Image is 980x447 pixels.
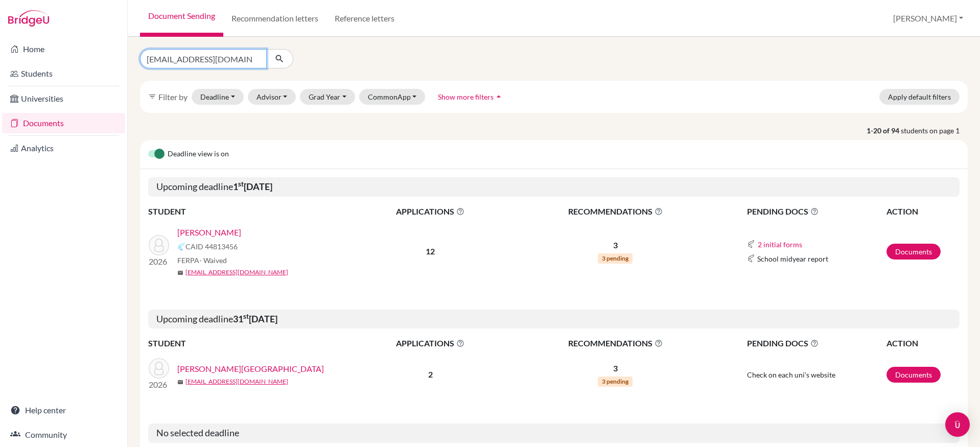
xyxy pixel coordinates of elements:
[747,370,835,379] span: Check on each uni's website
[177,379,183,385] span: mail
[867,125,901,136] strong: 1-20 of 94
[8,10,49,27] img: Bridge-U
[300,89,355,105] button: Grad Year
[747,337,885,349] span: PENDING DOCS
[185,377,288,386] a: [EMAIL_ADDRESS][DOMAIN_NAME]
[148,205,353,218] th: STUDENT
[2,113,125,133] a: Documents
[509,239,722,251] p: 3
[901,125,968,136] span: students on page 1
[509,337,722,349] span: RECOMMENDATIONS
[148,337,353,350] th: STUDENT
[177,270,183,276] span: mail
[233,181,272,192] b: 1 [DATE]
[494,91,504,102] i: arrow_drop_up
[353,205,508,218] span: APPLICATIONS
[2,63,125,84] a: Students
[185,241,238,252] span: CAID 44813456
[747,254,755,263] img: Common App logo
[2,39,125,59] a: Home
[192,89,244,105] button: Deadline
[149,358,169,379] img: Harding, Victoria
[2,400,125,420] a: Help center
[747,240,755,248] img: Common App logo
[140,49,267,68] input: Find student by name...
[233,313,277,324] b: 31 [DATE]
[509,362,722,374] p: 3
[177,226,241,239] a: [PERSON_NAME]
[148,424,960,443] h5: No selected deadline
[598,253,633,264] span: 3 pending
[426,246,435,256] b: 12
[177,255,227,266] span: FERPA
[185,268,288,277] a: [EMAIL_ADDRESS][DOMAIN_NAME]
[889,9,968,28] button: [PERSON_NAME]
[168,148,229,160] span: Deadline view is on
[438,92,494,101] span: Show more filters
[886,244,941,260] a: Documents
[149,235,169,255] img: Mattar, Fabiana
[148,310,960,329] h5: Upcoming deadline
[243,312,249,320] sup: st
[757,253,828,264] span: School midyear report
[429,89,512,105] button: Show more filtersarrow_drop_up
[945,412,970,437] div: Open Intercom Messenger
[148,92,156,101] i: filter_list
[359,89,426,105] button: CommonApp
[2,88,125,109] a: Universities
[149,379,169,391] p: 2026
[2,425,125,445] a: Community
[886,205,960,218] th: ACTION
[148,177,960,197] h5: Upcoming deadline
[248,89,296,105] button: Advisor
[177,243,185,251] img: Common App logo
[199,256,227,265] span: - Waived
[177,363,324,375] a: [PERSON_NAME][GEOGRAPHIC_DATA]
[879,89,960,105] button: Apply default filters
[158,92,188,102] span: Filter by
[886,367,941,383] a: Documents
[509,205,722,218] span: RECOMMENDATIONS
[886,337,960,350] th: ACTION
[757,239,803,250] button: 2 initial forms
[747,205,885,218] span: PENDING DOCS
[238,180,244,188] sup: st
[428,369,433,379] b: 2
[149,255,169,268] p: 2026
[2,138,125,158] a: Analytics
[353,337,508,349] span: APPLICATIONS
[598,377,633,387] span: 3 pending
